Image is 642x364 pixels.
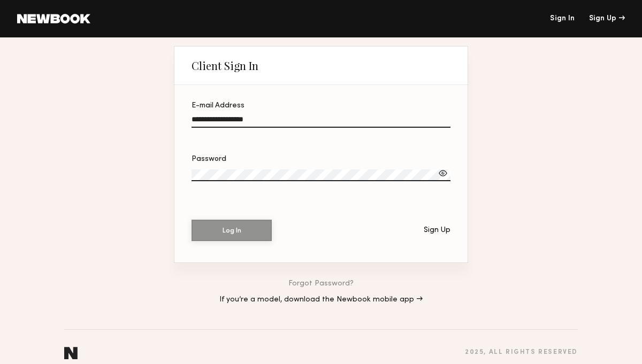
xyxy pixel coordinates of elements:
a: If you’re a model, download the Newbook mobile app → [219,296,423,304]
div: Sign Up [424,227,450,234]
input: E-mail Address [192,115,450,128]
div: Client Sign In [192,59,258,72]
a: Forgot Password? [288,280,354,288]
div: Password [192,156,450,163]
button: Log In [192,220,272,241]
input: Password [192,169,450,181]
div: Sign Up [589,15,625,22]
div: E-mail Address [192,102,450,110]
a: Sign In [550,15,575,22]
div: 2025 , all rights reserved [465,349,578,356]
